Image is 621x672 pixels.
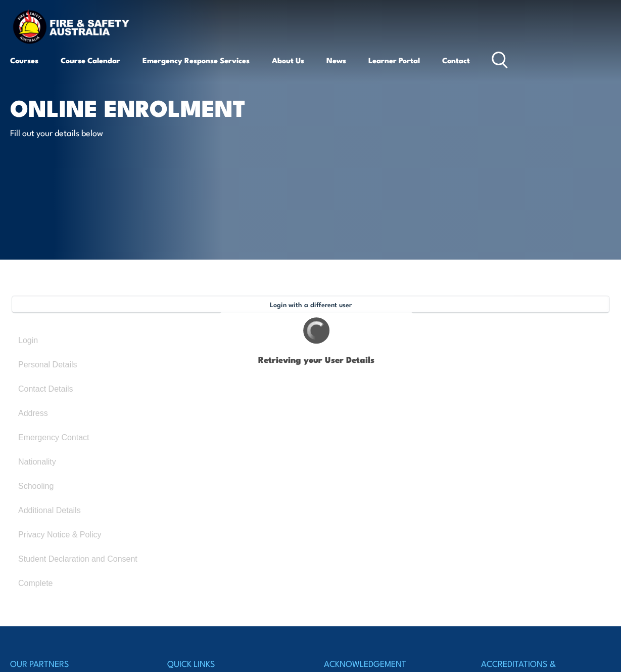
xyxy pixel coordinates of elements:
span: Login with a different user [270,300,352,308]
h1: Retrieving your User Details [225,349,407,369]
a: Learner Portal [368,48,420,72]
h4: OUR PARTNERS [10,656,140,670]
a: About Us [272,48,304,72]
a: News [326,48,346,72]
a: Courses [10,48,38,72]
h4: QUICK LINKS [167,656,298,670]
h1: Online Enrolment [10,97,260,117]
a: Course Calendar [61,48,120,72]
p: Fill out your details below [10,127,195,138]
a: Emergency Response Services [142,48,250,72]
h4: ACKNOWLEDGEMENT [324,656,454,670]
a: Contact [442,48,470,72]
